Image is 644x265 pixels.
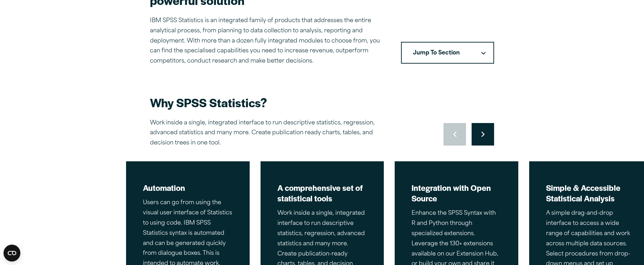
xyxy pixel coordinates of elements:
[481,52,486,55] svg: Downward pointing chevron
[481,131,485,137] svg: Right pointing chevron
[143,182,232,193] h2: Automation
[150,16,384,66] p: IBM SPSS Statistics is an integrated family of products that addresses the entire analytical proc...
[277,182,367,203] h2: A comprehensive set of statistical tools
[150,118,396,148] p: Work inside a single, integrated interface to run descriptive statistics, regression, advanced st...
[401,42,494,64] button: Jump To SectionDownward pointing chevron
[4,245,20,261] button: Open CMP widget
[412,182,501,203] h2: Integration with Open Source
[150,95,396,110] h2: Why SPSS Statistics?
[546,182,636,203] h2: Simple & Accessible Statistical Analysis
[401,42,494,64] nav: Table of Contents
[472,123,494,146] button: Move to next slide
